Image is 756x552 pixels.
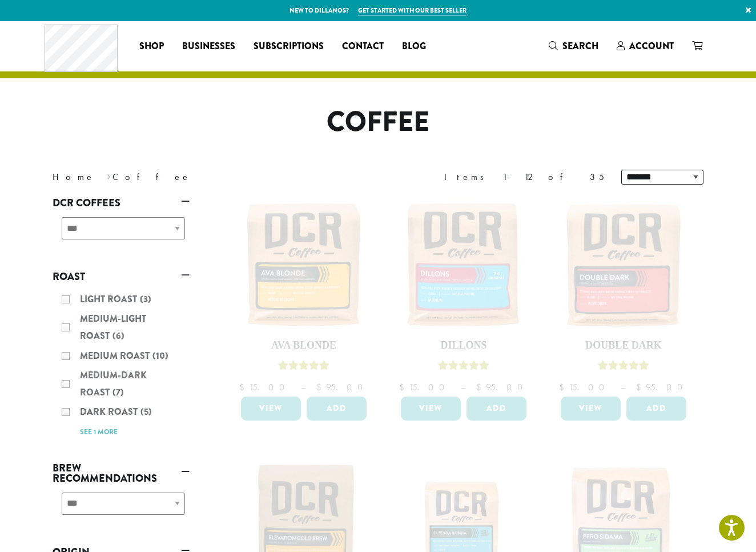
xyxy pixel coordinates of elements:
[53,488,190,529] div: Brew Recommendations
[53,170,361,184] nav: Breadcrumb
[53,171,95,183] a: Home
[254,39,324,54] span: Subscriptions
[53,286,190,445] div: Roast
[139,39,164,54] span: Shop
[53,458,190,488] a: Brew Recommendations
[53,213,190,253] div: DCR Coffees
[53,267,190,286] a: Roast
[130,37,173,55] a: Shop
[53,193,190,213] a: DCR Coffees
[540,37,608,55] a: Search
[402,39,426,54] span: Blog
[629,39,674,53] span: Account
[44,106,712,139] h1: Coffee
[444,170,604,184] div: Items 1-12 of 35
[358,6,467,15] a: Get started with our best seller
[182,39,235,54] span: Businesses
[342,39,384,54] span: Contact
[107,166,111,184] span: ›
[562,39,598,53] span: Search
